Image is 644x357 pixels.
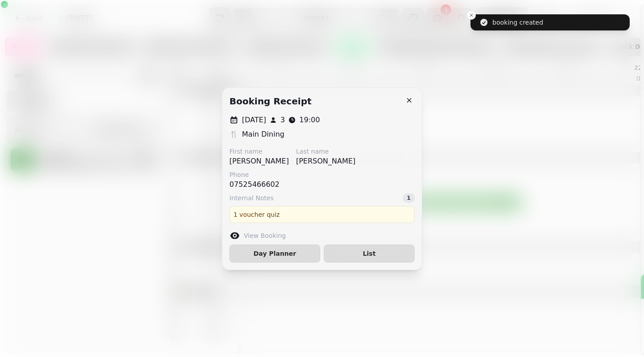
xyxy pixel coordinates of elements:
[229,95,312,108] h2: Booking receipt
[229,170,280,179] label: Phone
[229,129,238,140] p: 🍴
[229,206,415,223] div: 1 voucher quiz
[229,179,280,190] p: 07525466602
[331,250,407,257] span: List
[244,231,286,240] label: View Booking
[237,250,313,257] span: Day Planner
[324,245,415,262] button: List
[296,156,356,167] p: [PERSON_NAME]
[403,194,415,202] div: 1
[242,115,266,125] p: [DATE]
[280,115,285,125] p: 3
[229,156,289,167] p: [PERSON_NAME]
[299,115,320,125] p: 19:00
[242,129,284,140] p: Main Dining
[229,245,320,262] button: Day Planner
[296,147,356,156] label: Last name
[229,194,274,202] span: Internal Notes
[229,147,289,156] label: First name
